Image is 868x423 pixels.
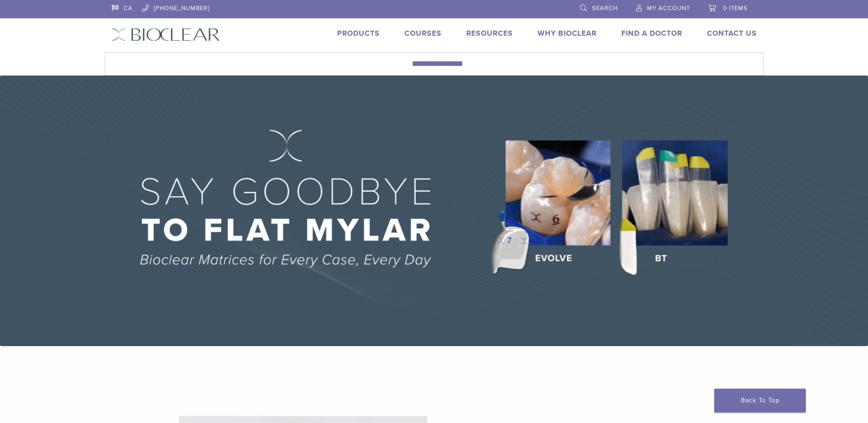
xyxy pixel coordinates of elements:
[714,389,806,412] a: Back To Top
[538,29,597,38] a: Why Bioclear
[592,5,618,12] span: Search
[404,29,442,38] a: Courses
[647,5,690,12] span: My Account
[337,29,380,38] a: Products
[621,29,682,38] a: Find A Doctor
[723,5,748,12] span: 0 items
[112,28,220,41] img: Bioclear
[707,29,757,38] a: Contact Us
[466,29,513,38] a: Resources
